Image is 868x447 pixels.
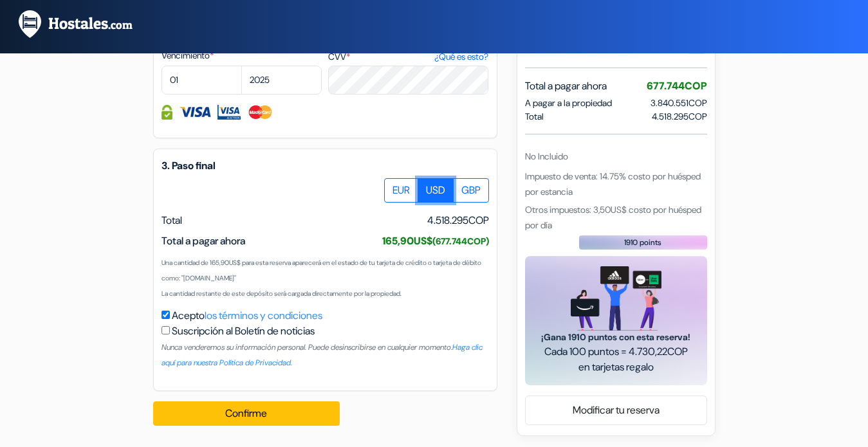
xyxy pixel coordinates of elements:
label: GBP [453,178,489,203]
span: Total a pagar ahora [525,78,607,93]
span: 4.518.295COP [427,213,489,228]
span: A pagar a la propiedad [525,96,612,109]
span: 3.840.551COP [651,96,707,108]
span: Cada 100 puntos = 4.730,22COP en tarjetas regalo [540,344,692,375]
span: Total [525,109,544,123]
img: Hostales.com [15,8,159,40]
a: Modificar tu reserva [526,398,706,423]
small: Una cantidad de 165,90US$ para esta reserva aparecerá en el estado de tu tarjeta de crédito o tar... [162,259,481,282]
span: 677.744COP [647,78,707,92]
span: ¡Gana 1910 puntos con esta reserva! [540,331,692,344]
img: Visa Electron [217,105,241,120]
label: USD [418,178,454,203]
label: CVV [328,50,488,64]
label: EUR [384,178,418,203]
div: Basic radio toggle button group [385,178,489,203]
span: Total a pagar ahora [162,234,245,248]
label: Suscripción al Boletín de noticias [172,324,315,339]
span: 1910 points [624,236,661,248]
button: Confirme [153,401,340,426]
span: Impuesto de venta: 14.75% costo por huésped por estancia [525,170,701,197]
span: 4.518.295COP [652,109,707,123]
small: (677.744COP) [432,235,489,247]
span: Otros impuestos: 3,50US$ costo por huésped por día [525,203,701,230]
img: Master Card [247,105,273,120]
a: ¿Qué es esto? [434,50,488,64]
label: Vencimiento [162,49,322,62]
img: Información de la Tarjeta de crédito totalmente protegida y encriptada [162,105,172,120]
span: 165,90US$ [382,234,489,248]
img: Visa [179,105,211,120]
div: No Incluido [525,149,707,163]
a: Haga clic aquí para nuestra Política de Privacidad. [162,342,483,368]
h5: 3. Paso final [162,160,489,172]
span: Total [162,214,182,227]
img: gift_card_hero_new.png [571,266,661,331]
a: los términos y condiciones [205,309,322,322]
small: Nunca venderemos su información personal. Puede desinscribirse en cualquier momento. [162,342,483,368]
label: Acepto [172,308,322,324]
small: La cantidad restante de este depósito será cargada directamente por la propiedad. [162,289,402,298]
